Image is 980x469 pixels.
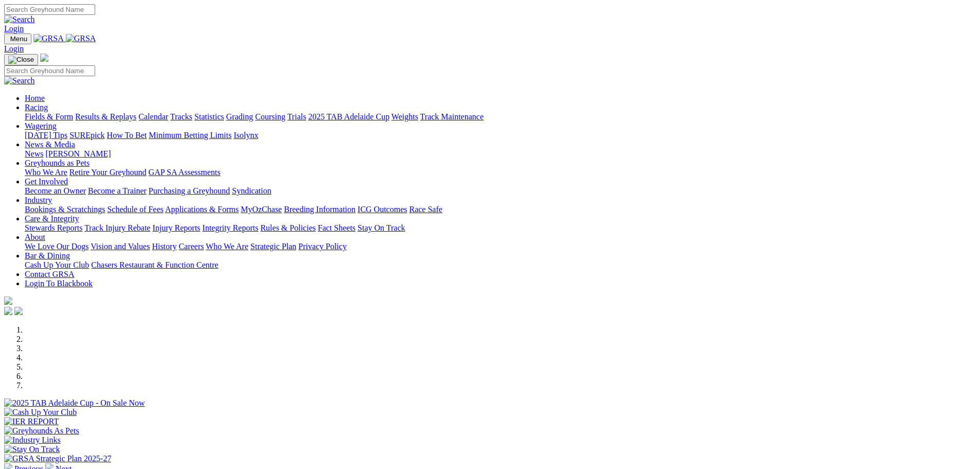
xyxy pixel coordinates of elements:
a: How To Bet [107,131,147,140]
a: Fact Sheets [318,223,355,232]
a: Racing [25,103,48,112]
div: Get Involved [25,186,976,196]
img: Greyhounds As Pets [4,426,79,436]
a: Privacy Policy [298,242,347,251]
div: News & Media [25,149,976,159]
a: Become an Owner [25,186,86,195]
a: Cash Up Your Club [25,260,89,269]
img: Search [4,76,35,85]
a: We Love Our Dogs [25,242,88,251]
a: News & Media [25,140,75,149]
a: Calendar [138,112,168,121]
a: Results & Replays [75,112,136,121]
div: About [25,242,976,251]
a: Statistics [194,112,224,121]
a: Trials [287,112,306,121]
a: Stewards Reports [25,223,82,232]
a: History [152,242,176,251]
a: Purchasing a Greyhound [149,186,230,195]
img: Stay On Track [4,445,60,454]
a: 2025 TAB Adelaide Cup [308,112,389,121]
div: Wagering [25,131,976,140]
a: Vision and Values [91,242,150,251]
a: ICG Outcomes [358,205,407,214]
div: Greyhounds as Pets [25,168,976,177]
input: Search [4,4,95,15]
div: Care & Integrity [25,223,976,233]
a: GAP SA Assessments [149,168,221,177]
a: Login [4,44,24,53]
img: Industry Links [4,436,61,445]
img: logo-grsa-white.png [40,54,48,62]
a: MyOzChase [241,205,282,214]
img: 2025 TAB Adelaide Cup - On Sale Now [4,398,145,408]
a: Strategic Plan [251,242,296,251]
img: GRSA [33,34,64,43]
a: Login [4,24,24,33]
a: Who We Are [25,168,67,177]
img: logo-grsa-white.png [4,297,12,305]
a: Login To Blackbook [25,279,93,288]
a: Minimum Betting Limits [149,131,231,140]
a: [PERSON_NAME] [45,149,111,158]
a: Tracks [170,112,192,121]
a: Bar & Dining [25,251,70,260]
a: Race Safe [409,205,442,214]
a: Careers [179,242,204,251]
a: [DATE] Tips [25,131,67,140]
a: Coursing [255,112,286,121]
a: Get Involved [25,177,68,186]
a: Integrity Reports [202,223,258,232]
button: Toggle navigation [4,33,31,44]
img: Search [4,15,35,24]
a: Breeding Information [284,205,355,214]
a: Grading [226,112,253,121]
img: GRSA Strategic Plan 2025-27 [4,454,111,463]
a: Syndication [232,186,271,195]
a: Weights [391,112,418,121]
a: Track Maintenance [420,112,484,121]
a: About [25,233,45,241]
input: Search [4,65,95,76]
img: twitter.svg [14,307,23,315]
a: Contact GRSA [25,270,74,279]
a: Greyhounds as Pets [25,159,90,167]
a: Become a Trainer [88,186,147,195]
a: Track Injury Rebate [84,223,150,232]
a: Isolynx [234,131,258,140]
a: Wagering [25,121,57,130]
a: Fields & Form [25,112,73,121]
img: facebook.svg [4,307,12,315]
a: Bookings & Scratchings [25,205,105,214]
a: Retire Your Greyhound [69,168,147,177]
a: Injury Reports [152,223,200,232]
img: IER REPORT [4,417,59,426]
img: Cash Up Your Club [4,408,77,417]
a: Who We Are [206,242,248,251]
button: Toggle navigation [4,54,38,65]
a: Applications & Forms [165,205,239,214]
img: GRSA [66,34,96,43]
a: Care & Integrity [25,214,79,223]
a: Home [25,94,45,102]
a: Schedule of Fees [107,205,163,214]
div: Racing [25,112,976,121]
div: Bar & Dining [25,260,976,270]
a: Rules & Policies [260,223,316,232]
span: Menu [10,35,27,43]
a: News [25,149,43,158]
a: Stay On Track [358,223,405,232]
a: Chasers Restaurant & Function Centre [91,260,218,269]
a: Industry [25,196,52,204]
a: SUREpick [69,131,104,140]
img: Close [8,56,34,64]
div: Industry [25,205,976,214]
